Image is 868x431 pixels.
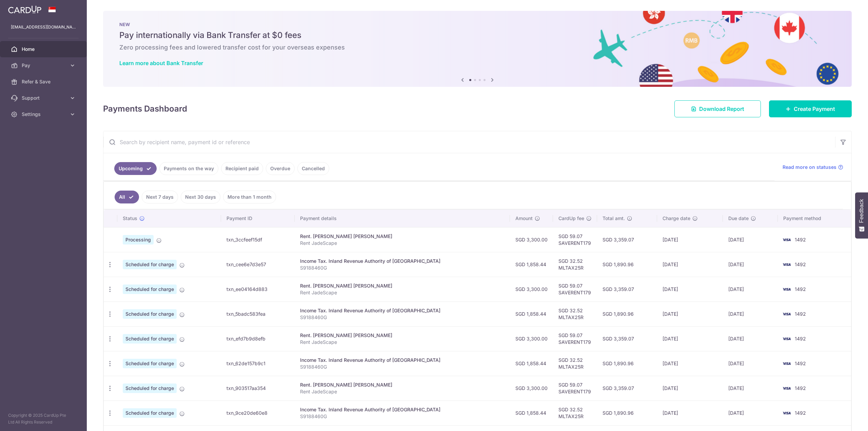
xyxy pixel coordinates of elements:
[780,359,793,368] img: Bank Card
[123,215,137,222] span: Status
[795,286,806,292] span: 1492
[657,227,723,252] td: [DATE]
[728,215,749,222] span: Due date
[783,164,836,171] span: Read more on statuses
[123,260,177,269] span: Scheduled for charge
[221,351,295,376] td: txn_62de157b9c1
[221,162,263,175] a: Recipient paid
[597,252,657,277] td: SGD 1,890.96
[300,381,504,388] div: Rent. [PERSON_NAME] [PERSON_NAME]
[300,413,504,420] p: S9188460G
[663,215,690,222] span: Charge date
[795,311,806,317] span: 1492
[221,376,295,400] td: txn_903517aa354
[657,252,723,277] td: [DATE]
[510,326,553,351] td: SGD 3,300.00
[123,309,177,319] span: Scheduled for charge
[123,359,177,368] span: Scheduled for charge
[119,60,203,66] a: Learn more about Bank Transfer
[795,261,806,267] span: 1492
[794,105,835,113] span: Create Payment
[795,237,806,242] span: 1492
[510,301,553,326] td: SGD 1,858.44
[723,301,778,326] td: [DATE]
[300,289,504,296] p: Rent JadeScape
[558,215,584,222] span: CardUp fee
[300,314,504,321] p: S9188460G
[597,400,657,425] td: SGD 1,890.96
[795,410,806,416] span: 1492
[597,351,657,376] td: SGD 1,890.96
[300,364,504,370] p: S9188460G
[22,95,66,101] span: Support
[103,131,835,153] input: Search by recipient name, payment id or reference
[300,388,504,395] p: Rent JadeScape
[22,111,66,118] span: Settings
[123,334,177,344] span: Scheduled for charge
[553,227,597,252] td: SGD 59.07 SAVERENT179
[221,227,295,252] td: txn_3ccfeef15df
[780,409,793,417] img: Bank Card
[123,384,177,393] span: Scheduled for charge
[123,235,154,244] span: Processing
[123,285,177,294] span: Scheduled for charge
[553,252,597,277] td: SGD 32.52 MLTAX25R
[723,277,778,301] td: [DATE]
[783,164,843,171] a: Read more on statuses
[510,252,553,277] td: SGD 1,858.44
[223,191,276,203] a: More than 1 month
[221,326,295,351] td: txn_efd7b9d8efb
[510,227,553,252] td: SGD 3,300.00
[778,210,851,227] th: Payment method
[674,100,761,117] a: Download Report
[8,5,41,14] img: CardUp
[780,285,793,293] img: Bank Card
[723,252,778,277] td: [DATE]
[119,43,835,52] h6: Zero processing fees and lowered transfer cost for your overseas expenses
[795,360,806,366] span: 1492
[723,351,778,376] td: [DATE]
[22,78,66,85] span: Refer & Save
[103,103,187,115] h4: Payments Dashboard
[597,227,657,252] td: SGD 3,359.07
[780,310,793,318] img: Bank Card
[510,376,553,400] td: SGD 3,300.00
[553,301,597,326] td: SGD 32.52 MLTAX25R
[22,46,66,53] span: Home
[119,22,835,27] p: NEW
[597,277,657,301] td: SGD 3,359.07
[300,258,504,265] div: Income Tax. Inland Revenue Authority of [GEOGRAPHIC_DATA]
[597,301,657,326] td: SGD 1,890.96
[300,357,504,364] div: Income Tax. Inland Revenue Authority of [GEOGRAPHIC_DATA]
[826,411,861,428] iframe: 打开一个小组件，您可以在其中找到更多信息
[159,162,218,175] a: Payments on the way
[553,376,597,400] td: SGD 59.07 SAVERENT179
[780,260,793,269] img: Bank Card
[657,400,723,425] td: [DATE]
[657,277,723,301] td: [DATE]
[123,408,177,418] span: Scheduled for charge
[657,301,723,326] td: [DATE]
[553,400,597,425] td: SGD 32.52 MLTAX25R
[142,191,178,203] a: Next 7 days
[657,351,723,376] td: [DATE]
[115,191,139,203] a: All
[300,307,504,314] div: Income Tax. Inland Revenue Authority of [GEOGRAPHIC_DATA]
[300,339,504,346] p: Rent JadeScape
[300,282,504,289] div: Rent. [PERSON_NAME] [PERSON_NAME]
[795,336,806,341] span: 1492
[553,326,597,351] td: SGD 59.07 SAVERENT179
[723,227,778,252] td: [DATE]
[597,376,657,400] td: SGD 3,359.07
[723,400,778,425] td: [DATE]
[119,30,835,41] h5: Pay internationally via Bank Transfer at $0 fees
[553,351,597,376] td: SGD 32.52 MLTAX25R
[780,335,793,343] img: Bank Card
[603,215,625,222] span: Total amt.
[300,265,504,271] p: S9188460G
[553,277,597,301] td: SGD 59.07 SAVERENT179
[510,351,553,376] td: SGD 1,858.44
[723,326,778,351] td: [DATE]
[300,332,504,339] div: Rent. [PERSON_NAME] [PERSON_NAME]
[103,11,852,87] img: Bank transfer banner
